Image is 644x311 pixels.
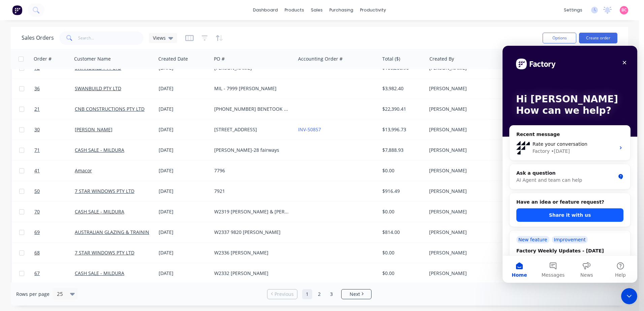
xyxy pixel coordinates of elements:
a: CASH SALE - MILDURA [75,270,124,276]
a: 50 [34,181,75,201]
a: SWANBUILD PTY LTD [75,85,121,92]
a: AUSTRALIAN GLAZING & TRAINING SERVICES PTY LTD [75,229,194,235]
input: Search... [78,31,144,45]
div: $7,888.93 [382,147,422,153]
span: Rows per page [16,291,50,298]
a: 7 STAR WINDOWS PTY LTD [75,188,134,194]
a: Page 1 is your current page [302,289,312,299]
div: [PERSON_NAME] [429,85,504,92]
a: 7 STAR WINDOWS PTY LTD [75,249,134,256]
div: [DATE] [159,270,209,277]
div: [DATE] [159,208,209,215]
div: [PERSON_NAME] [429,229,504,236]
div: W2319 [PERSON_NAME] & [PERSON_NAME] [214,208,289,215]
span: 50 [34,188,40,195]
div: Total ($) [382,56,400,62]
div: W2337 9820 [PERSON_NAME] [214,229,289,236]
div: sales [308,5,326,15]
div: [DATE] [159,188,209,195]
span: 69 [34,229,40,236]
iframe: Intercom live chat [503,46,637,283]
div: [PHONE_NUMBER] BENETOOK WAREHOUSES [214,106,289,112]
div: [DATE] [159,229,209,236]
div: $22,390.41 [382,106,422,112]
span: 21 [34,106,40,112]
a: [PERSON_NAME] [75,126,112,133]
div: Created By [429,56,454,62]
div: [PERSON_NAME] [429,167,504,174]
div: [DATE] [159,85,209,92]
div: $916.49 [382,188,422,195]
ul: Pagination [264,289,374,299]
a: dashboard [250,5,281,15]
span: Previous [275,291,294,298]
div: $0.00 [382,167,422,174]
a: 69 [34,222,75,242]
a: 70 [34,202,75,222]
a: Previous page [267,291,297,298]
div: [DATE] [159,147,209,153]
div: W2332 [PERSON_NAME] [214,270,289,277]
div: [DATE] [159,167,209,174]
div: MIL - 7999 [PERSON_NAME] [214,85,289,92]
div: [DATE] [159,126,209,133]
div: [DATE] [159,249,209,256]
iframe: Intercom live chat [621,288,637,304]
div: $13,996.73 [382,126,422,133]
a: 21 [34,99,75,119]
div: Order # [34,56,52,62]
a: 41 [34,161,75,181]
div: productivity [357,5,389,15]
span: BC [621,7,627,13]
span: 67 [34,270,40,277]
span: 30 [34,126,40,133]
span: 71 [34,147,40,153]
div: W2336 [PERSON_NAME] [214,249,289,256]
a: Page 2 [314,289,324,299]
a: 68 [34,243,75,263]
h1: Sales Orders [22,35,54,41]
span: 68 [34,249,40,256]
img: Factory [12,5,22,15]
div: [DATE] [159,106,209,112]
div: $814.00 [382,229,422,236]
a: 36 [34,78,75,99]
div: $0.00 [382,208,422,215]
span: 70 [34,208,40,215]
a: CASH SALE - MILDURA [75,208,124,215]
div: [PERSON_NAME] [429,208,504,215]
a: Page 3 [326,289,336,299]
div: Customer Name [74,56,111,62]
a: 67 [34,263,75,283]
div: [PERSON_NAME] [429,106,504,112]
div: [PERSON_NAME] [429,126,504,133]
button: Create order [579,33,617,43]
div: 7796 [214,167,289,174]
div: $0.00 [382,270,422,277]
a: Next page [342,291,371,298]
button: Options [543,33,576,43]
div: purchasing [326,5,357,15]
a: 71 [34,140,75,160]
div: settings [560,5,586,15]
span: 36 [34,85,40,92]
